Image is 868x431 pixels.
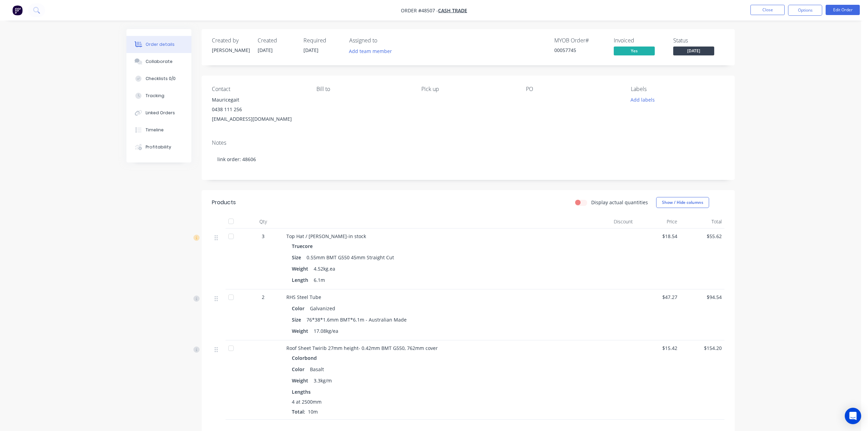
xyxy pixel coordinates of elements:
[286,233,366,239] span: Top Hat / [PERSON_NAME]-in stock
[292,364,307,374] div: Color
[146,127,164,133] div: Timeline
[438,7,467,14] a: Cash Trade
[262,293,265,301] span: 2
[311,326,341,336] div: 17.08kg/ea
[292,264,311,274] div: Weight
[292,408,305,415] span: Total:
[614,47,655,55] span: Yes
[212,37,249,44] div: Created by
[638,293,677,301] span: $47.27
[614,37,665,44] div: Invoiced
[826,5,860,15] button: Edit Order
[212,149,724,170] div: link order: 48606
[126,121,191,139] button: Timeline
[258,37,295,44] div: Created
[292,275,311,285] div: Length
[683,344,722,352] span: $154.20
[126,104,191,121] button: Linked Orders
[292,241,315,251] div: Truecore
[680,215,724,228] div: Total
[212,47,249,54] div: [PERSON_NAME]
[212,95,306,124] div: Mauricegait0438 111 256[EMAIL_ADDRESS][DOMAIN_NAME]
[421,86,515,92] div: Pick up
[212,86,306,92] div: Contact
[304,252,397,262] div: 0.55mm BMT G550 45mm Straight Cut
[212,95,306,105] div: Mauricegait
[146,58,173,65] div: Collaborate
[304,315,409,325] div: 76*38*1.6mm BMT*6.1m - Australian Made
[292,315,304,325] div: Size
[673,47,714,57] button: [DATE]
[146,144,171,150] div: Profitability
[243,215,284,228] div: Qty
[750,5,785,15] button: Close
[638,344,677,352] span: $15.42
[311,275,328,285] div: 6.1m
[292,376,311,386] div: Weight
[845,408,861,424] div: Open Intercom Messenger
[316,86,410,92] div: Bill to
[146,110,175,116] div: Linked Orders
[126,36,191,53] button: Order details
[126,70,191,87] button: Checklists 0/0
[311,264,338,274] div: 4.52kg.ea
[627,95,658,104] button: Add labels
[146,76,176,82] div: Checklists 0/0
[146,93,164,99] div: Tracking
[292,388,311,395] span: Lengths
[286,294,321,300] span: RHS Steel Tube
[212,198,236,207] div: Products
[146,41,175,48] div: Order details
[303,37,341,44] div: Required
[673,47,714,55] span: [DATE]
[212,140,724,146] div: Notes
[631,86,724,92] div: Labels
[292,303,307,313] div: Color
[258,47,273,53] span: [DATE]
[554,47,606,54] div: 00057745
[292,398,322,405] span: 4 at 2500mm
[656,197,709,208] button: Show / Hide columns
[307,303,338,313] div: Galvanized
[788,5,822,16] button: Options
[673,37,724,44] div: Status
[401,7,438,14] span: Order #48507 -
[636,215,680,228] div: Price
[305,408,321,415] span: 10m
[345,47,396,56] button: Add team member
[292,326,311,336] div: Weight
[303,47,318,53] span: [DATE]
[212,114,306,124] div: [EMAIL_ADDRESS][DOMAIN_NAME]
[12,5,23,15] img: Factory
[311,376,335,386] div: 3.3kg/m
[126,87,191,104] button: Tracking
[591,199,648,206] label: Display actual quantities
[262,233,265,240] span: 3
[292,252,304,262] div: Size
[286,345,438,351] span: Roof Sheet Twirib 27mm height- 0.42mm BMT G550, 762mm cover
[126,139,191,156] button: Profitability
[591,215,636,228] div: Discount
[126,53,191,70] button: Collaborate
[526,86,620,92] div: PO
[638,233,677,240] span: $18.54
[292,353,320,363] div: Colorbond
[683,293,722,301] span: $94.54
[683,233,722,240] span: $55.62
[349,47,396,56] button: Add team member
[554,37,606,44] div: MYOB Order #
[349,37,418,44] div: Assigned to
[212,105,306,114] div: 0438 111 256
[307,364,327,374] div: Basalt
